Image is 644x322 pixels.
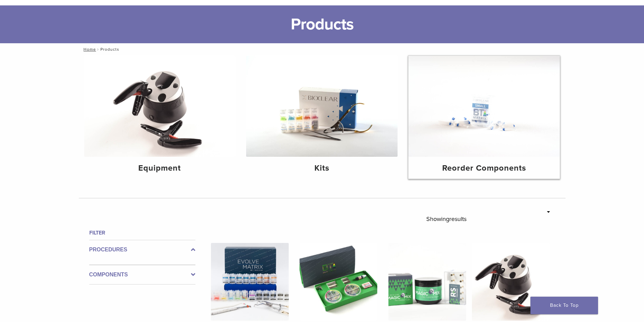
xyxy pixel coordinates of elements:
[426,212,467,226] p: Showing results
[84,56,236,157] img: Equipment
[89,246,195,254] label: Procedures
[211,243,289,321] img: Evolve All-in-One Kit
[530,297,598,314] a: Back To Top
[472,243,550,321] img: HeatSync Kit
[96,48,100,51] span: /
[84,56,236,179] a: Equipment
[414,162,554,174] h4: Reorder Components
[246,56,398,179] a: Kits
[252,162,392,174] h4: Kits
[300,243,377,321] img: Black Triangle (BT) Kit
[89,271,195,279] label: Components
[81,47,96,52] a: Home
[89,229,195,237] h4: Filter
[388,243,466,321] img: Rockstar (RS) Polishing Kit
[246,56,398,157] img: Kits
[408,56,560,157] img: Reorder Components
[408,56,560,179] a: Reorder Components
[79,43,566,55] nav: Products
[90,162,230,174] h4: Equipment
